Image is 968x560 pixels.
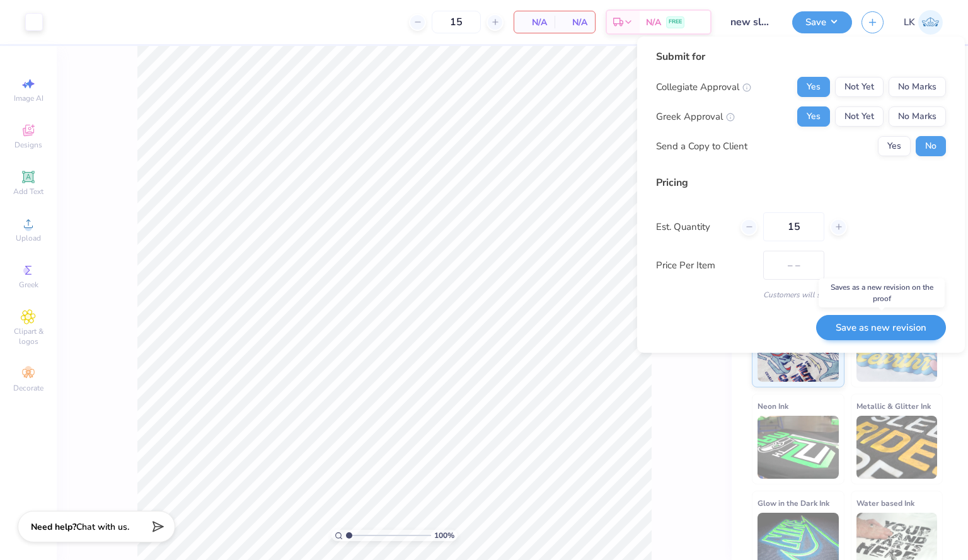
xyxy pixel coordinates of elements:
[889,106,946,127] button: No Marks
[16,233,41,243] span: Upload
[758,496,829,510] span: Glow in the Dark Ink
[916,136,946,156] button: No
[721,9,783,35] input: Untitled Design
[904,10,943,35] a: LK
[656,139,747,154] div: Send a Copy to Client
[13,186,43,197] span: Add Text
[835,77,884,97] button: Not Yet
[656,80,751,94] div: Collegiate Approval
[669,18,682,26] span: FREE
[856,496,914,510] span: Water based Ink
[646,16,661,29] span: N/A
[14,140,42,150] span: Designs
[434,530,454,541] span: 100 %
[904,15,915,30] span: LK
[816,315,946,341] button: Save as new revision
[918,10,943,35] img: Lia Kemnetz
[763,212,824,241] input: – –
[656,49,946,64] div: Submit for
[835,106,884,127] button: Not Yet
[797,77,830,97] button: Yes
[13,383,43,393] span: Decorate
[76,521,129,533] span: Chat with us.
[656,220,731,234] label: Est. Quantity
[656,175,946,190] div: Pricing
[878,136,911,156] button: Yes
[889,77,946,97] button: No Marks
[31,521,76,533] strong: Need help?
[758,399,788,413] span: Neon Ink
[19,280,38,290] span: Greek
[432,11,481,33] input: – –
[758,416,839,479] img: Neon Ink
[797,106,830,127] button: Yes
[522,16,547,29] span: N/A
[14,93,43,103] span: Image AI
[792,11,852,33] button: Save
[819,278,945,307] div: Saves as a new revision on the proof
[856,416,938,479] img: Metallic & Glitter Ink
[656,258,754,273] label: Price Per Item
[562,16,587,29] span: N/A
[656,110,735,124] div: Greek Approval
[856,399,931,413] span: Metallic & Glitter Ink
[656,289,946,300] div: Customers will see this price on HQ.
[6,326,50,346] span: Clipart & logos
